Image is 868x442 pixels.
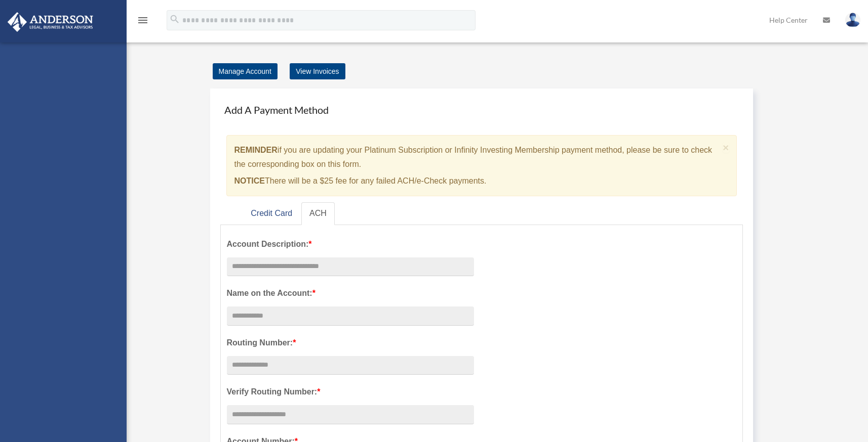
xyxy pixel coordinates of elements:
span: × [723,142,729,153]
label: Account Description: [227,237,474,251]
a: View Invoices [290,63,345,79]
strong: NOTICE [234,176,265,185]
a: Credit Card [243,202,300,225]
label: Verify Routing Number: [227,385,474,399]
button: Close [723,142,729,153]
div: if you are updating your Platinum Subscription or Infinity Investing Membership payment method, p... [226,135,737,196]
a: ACH [301,202,335,225]
strong: REMINDER [234,146,278,154]
i: menu [137,14,149,26]
a: Manage Account [213,63,278,79]
img: Anderson Advisors Platinum Portal [5,12,96,32]
a: menu [137,18,149,26]
h4: Add A Payment Method [220,99,743,121]
i: search [169,14,180,25]
img: User Pic [845,13,860,27]
label: Routing Number: [227,336,474,350]
p: There will be a $25 fee for any failed ACH/e-Check payments. [234,174,719,188]
label: Name on the Account: [227,286,474,300]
